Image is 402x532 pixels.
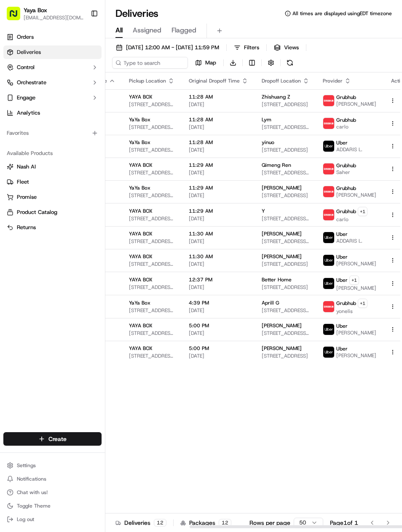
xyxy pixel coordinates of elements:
span: [PERSON_NAME] [336,329,376,336]
span: Pickup Location [129,78,166,84]
span: [DATE] [189,169,248,176]
span: [STREET_ADDRESS][PERSON_NAME] [129,215,175,222]
span: [STREET_ADDRESS] [262,353,309,359]
span: [STREET_ADDRESS][PERSON_NAME] [129,101,175,108]
span: Grubhub [336,117,356,123]
img: uber-new-logo.jpeg [323,347,334,358]
button: Toggle Theme [3,500,102,512]
span: Provider [323,78,343,84]
span: • [110,131,113,137]
span: [PERSON_NAME] [262,322,302,329]
span: Assigned [133,25,161,35]
span: YAYA BOX [129,94,153,100]
span: [DATE] 12:00 AM - [DATE] 11:59 PM [126,44,219,51]
div: Deliveries [115,519,166,527]
span: [PERSON_NAME] [262,230,302,237]
button: Fleet [3,175,102,189]
span: yinuo [262,139,274,146]
span: Uber [336,139,348,146]
span: Nash AI [17,163,36,171]
a: Deliveries [3,45,102,59]
a: Powered byPylon [59,209,102,215]
a: Promise [7,193,98,201]
a: Orders [3,30,102,44]
span: Chat with us! [17,489,48,496]
span: [DATE] [189,353,248,359]
img: uber-new-logo.jpeg [323,232,334,243]
div: Favorites [3,126,102,140]
span: YaYa Box [129,116,150,123]
div: Page 1 of 1 [330,519,358,527]
span: YAYA BOX [129,208,153,214]
button: Engage [3,91,102,104]
button: Promise [3,190,102,204]
img: uber-new-logo.jpeg [323,255,334,266]
div: 📗 [8,189,15,196]
button: Notifications [3,473,102,485]
span: Better Home [262,276,292,283]
span: [STREET_ADDRESS][PERSON_NAME] [129,284,175,291]
span: ADDARIS L. [336,146,362,153]
button: Yaya Box[EMAIL_ADDRESS][DOMAIN_NAME] [3,3,87,24]
span: Grubhub [336,208,356,215]
span: Deliveries [17,48,41,56]
span: Create [48,435,67,443]
button: +1 [349,275,359,285]
span: [STREET_ADDRESS][PERSON_NAME] [129,169,175,176]
button: Nash AI [3,160,102,174]
span: [DATE] [189,238,248,245]
span: Promise [17,193,37,201]
span: [STREET_ADDRESS][PERSON_NAME] [129,261,175,267]
button: Log out [3,513,102,525]
span: Views [284,44,299,51]
a: 📗Knowledge Base [5,185,68,200]
span: All [115,25,123,35]
img: Nash [8,8,25,25]
button: [EMAIL_ADDRESS][DOMAIN_NAME] [24,14,84,21]
span: 5:00 PM [189,322,248,329]
img: 5e692f75ce7d37001a5d71f1 [323,95,334,106]
div: Packages [180,519,231,527]
div: 12 [219,519,231,527]
span: 11:28 AM [189,94,248,100]
span: [DATE] [189,284,248,291]
span: [DATE] [189,192,248,199]
span: 11:29 AM [189,208,248,214]
span: Map [205,59,216,67]
span: Saher [336,169,356,176]
span: Pylon [84,209,102,215]
img: uber-new-logo.jpeg [323,141,334,152]
span: Toggle Theme [17,503,51,509]
span: [PERSON_NAME] [262,184,302,191]
span: YAYA BOX [129,345,153,352]
button: Returns [3,221,102,234]
div: We're available if you need us! [38,89,116,96]
span: 11:17 AM [114,131,138,137]
span: [DATE] [189,330,248,337]
span: Knowledge Base [17,188,64,197]
span: Yaya Box [24,6,47,14]
h1: Deliveries [115,7,158,20]
span: [STREET_ADDRESS] [262,284,309,291]
button: Filters [230,42,263,53]
span: YAYA BOX [129,276,153,283]
span: [PERSON_NAME] [262,345,302,352]
span: Log out [17,516,34,523]
span: [PERSON_NAME] [336,260,376,267]
img: Joseph V. [8,145,22,159]
img: 5e692f75ce7d37001a5d71f1 [323,118,334,129]
input: Got a question? Start typing here... [22,54,152,63]
span: [DATE] [189,101,248,108]
span: 11:28 AM [189,139,248,146]
span: [STREET_ADDRESS][PERSON_NAME][PERSON_NAME] [262,307,309,314]
span: Grubhub [336,94,356,101]
span: Notifications [17,476,46,482]
span: [PERSON_NAME] [336,285,376,291]
span: Y [262,208,265,214]
span: YAYA BOX [129,230,153,237]
span: Qimeng Ren [262,162,291,168]
span: [STREET_ADDRESS][PERSON_NAME] [262,238,309,245]
img: 1736555255976-a54dd68f-1ca7-489b-9aae-adbdc363a1c4 [8,80,24,96]
img: 1727276513143-84d647e1-66c0-4f92-a045-3c9f9f5dfd92 [18,80,33,96]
